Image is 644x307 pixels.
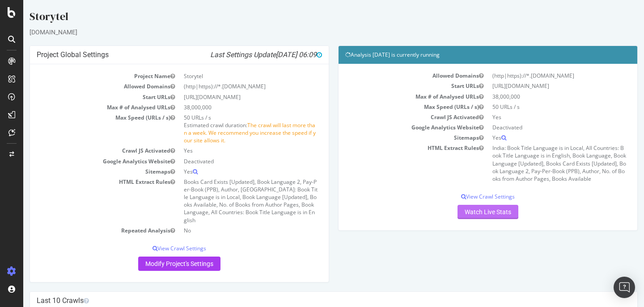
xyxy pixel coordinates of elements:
[13,81,156,91] td: Allowed Domains
[156,81,299,91] td: (http|https)://*.[DOMAIN_NAME]
[322,102,465,112] td: Max Speed (URLs / s)
[465,143,607,184] td: India: Book Title Language is in Local, All Countries: Book Title Language is in English, Book La...
[465,122,607,133] td: Deactivated
[13,177,156,225] td: HTML Extract Rules
[322,81,465,91] td: Start URLs
[156,177,299,225] td: Books Card Exists [Updated], Book Language 2, Pay-Per-Book (PPB), Author, [GEOGRAPHIC_DATA]: Book...
[6,28,614,37] div: [DOMAIN_NAME]
[614,277,635,298] div: Open Intercom Messenger
[156,166,299,177] td: Yes
[13,112,156,146] td: Max Speed (URLs / s)
[161,121,292,144] span: The crawl will last more than a week. We recommend you increase the speed if your site allows it.
[13,50,299,59] h4: Project Global Settings
[13,245,299,252] p: View Crawl Settings
[13,166,156,177] td: Sitemaps
[13,225,156,236] td: Repeated Analysis
[6,9,614,28] div: Storytel
[156,102,299,112] td: 38,000,000
[465,112,607,122] td: Yes
[322,133,465,143] td: Sitemaps
[13,145,156,156] td: Crawl JS Activated
[322,143,465,184] td: HTML Extract Rules
[322,112,465,122] td: Crawl JS Activated
[156,156,299,166] td: Deactivated
[434,205,495,219] a: Watch Live Stats
[156,145,299,156] td: Yes
[322,122,465,133] td: Google Analytics Website
[13,92,156,102] td: Start URLs
[13,296,607,305] h4: Last 10 Crawls
[322,71,465,81] td: Allowed Domains
[465,91,607,102] td: 38,000,000
[156,92,299,102] td: [URL][DOMAIN_NAME]
[465,133,607,143] td: Yes
[156,225,299,236] td: No
[187,50,299,59] i: Last Settings Update
[13,156,156,166] td: Google Analytics Website
[322,50,607,59] h4: Analysis [DATE] is currently running
[465,81,607,91] td: [URL][DOMAIN_NAME]
[465,71,607,81] td: (http|https)://*.[DOMAIN_NAME]
[322,193,607,200] p: View Crawl Settings
[156,71,299,81] td: Storytel
[465,102,607,112] td: 50 URLs / s
[115,257,197,271] a: Modify Project's Settings
[253,50,299,59] span: [DATE] 06:09
[13,102,156,112] td: Max # of Analysed URLs
[322,91,465,102] td: Max # of Analysed URLs
[13,71,156,81] td: Project Name
[156,112,299,146] td: 50 URLs / s Estimated crawl duration:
